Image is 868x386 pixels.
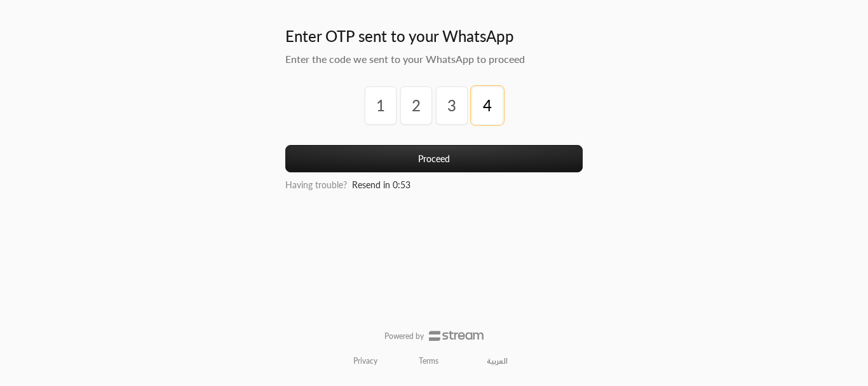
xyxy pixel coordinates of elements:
h5: Enter the code we sent to your WhatsApp to proceed [285,52,583,67]
button: Proceed [285,145,583,172]
span: Resend in 0:53 [352,179,410,190]
p: Powered by [384,331,424,341]
a: العربية [480,351,515,371]
a: Privacy [353,356,377,366]
a: Terms [419,356,438,366]
span: Having trouble? [285,179,347,190]
h3: Enter OTP sent to your WhatsApp [285,26,583,46]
